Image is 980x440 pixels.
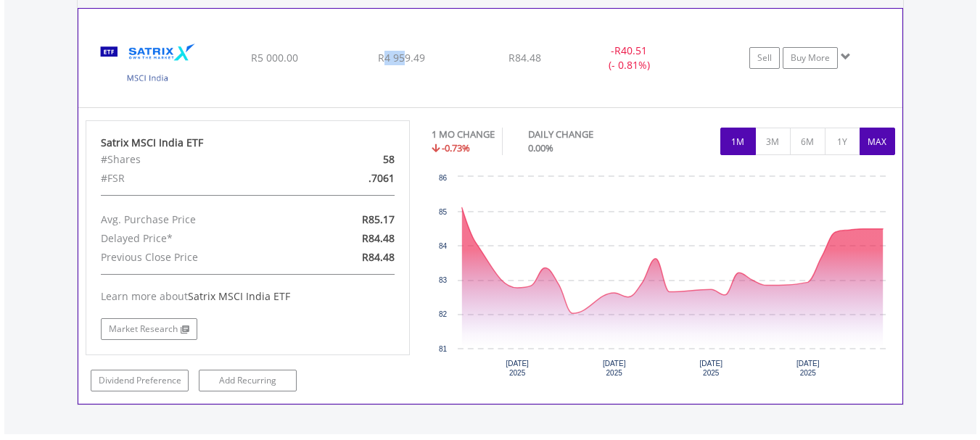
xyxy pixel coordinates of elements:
div: Avg. Purchase Price [90,210,300,229]
text: 84 [439,242,448,250]
text: [DATE] 2025 [603,360,626,377]
span: R5 000.00 [251,51,298,65]
div: .7061 [300,169,405,188]
text: 85 [439,208,448,216]
button: 1M [720,128,756,155]
a: Buy More [783,47,838,69]
span: R84.48 [362,250,395,264]
text: [DATE] 2025 [699,360,722,377]
button: 3M [755,128,791,155]
span: R84.48 [362,231,395,245]
div: Delayed Price* [90,229,300,248]
text: 83 [439,276,448,284]
div: 58 [300,150,405,169]
button: MAX [860,128,895,155]
div: #FSR [90,169,300,188]
svg: Interactive chart [432,170,894,387]
span: 0.00% [528,141,553,154]
div: Learn more about [101,289,395,304]
text: [DATE] 2025 [506,360,529,377]
div: Chart. Highcharts interactive chart. [432,170,895,387]
div: - (- 0.81%) [575,43,683,72]
text: 82 [439,310,448,318]
span: R85.17 [362,212,395,226]
img: TFSA.STXNDA.png [86,27,210,104]
div: #Shares [90,150,300,169]
button: 1Y [825,128,860,155]
text: 81 [439,345,448,353]
div: DAILY CHANGE [528,128,644,141]
span: R4 959.49 [378,51,425,65]
span: -0.73% [442,141,470,154]
a: Sell [749,47,780,69]
div: 1 MO CHANGE [432,128,495,141]
div: Previous Close Price [90,248,300,267]
text: [DATE] 2025 [796,360,820,377]
a: Add Recurring [199,370,297,391]
span: Satrix MSCI India ETF [188,289,290,303]
a: Market Research [101,318,197,340]
text: 86 [439,174,448,182]
a: Dividend Preference [91,370,189,391]
span: R40.51 [614,43,647,57]
div: Satrix MSCI India ETF [101,136,395,150]
button: 6M [790,128,825,155]
span: R84.48 [508,51,541,65]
